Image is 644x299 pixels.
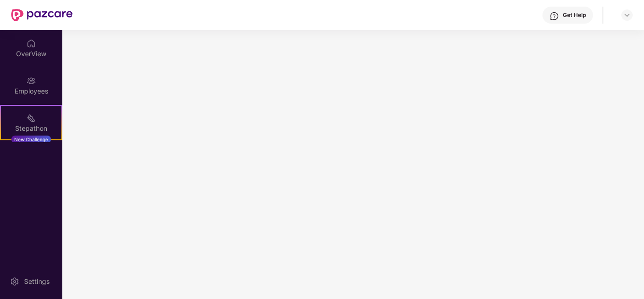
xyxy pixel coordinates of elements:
[26,113,36,123] img: svg+xml;base64,PHN2ZyB4bWxucz0iaHR0cDovL3d3dy53My5vcmcvMjAwMC9zdmciIHdpZHRoPSIyMSIgaGVpZ2h0PSIyMC...
[563,11,586,19] div: Get Help
[26,39,36,48] img: svg+xml;base64,PHN2ZyBpZD0iSG9tZSIgeG1sbnM9Imh0dHA6Ly93d3cudzMub3JnLzIwMDAvc3ZnIiB3aWR0aD0iMjAiIG...
[26,76,36,85] img: svg+xml;base64,PHN2ZyBpZD0iRW1wbG95ZWVzIiB4bWxucz0iaHR0cDovL3d3dy53My5vcmcvMjAwMC9zdmciIHdpZHRoPS...
[1,124,61,133] div: Stepathon
[550,11,559,21] img: svg+xml;base64,PHN2ZyBpZD0iSGVscC0zMngzMiIgeG1sbnM9Imh0dHA6Ly93d3cudzMub3JnLzIwMDAvc3ZnIiB3aWR0aD...
[11,9,73,21] img: New Pazcare Logo
[623,11,631,19] img: svg+xml;base64,PHN2ZyBpZD0iRHJvcGRvd24tMzJ4MzIiIHhtbG5zPSJodHRwOi8vd3d3LnczLm9yZy8yMDAwL3N2ZyIgd2...
[10,277,19,286] img: svg+xml;base64,PHN2ZyBpZD0iU2V0dGluZy0yMHgyMCIgeG1sbnM9Imh0dHA6Ly93d3cudzMub3JnLzIwMDAvc3ZnIiB3aW...
[11,136,51,143] div: New Challenge
[21,277,52,286] div: Settings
